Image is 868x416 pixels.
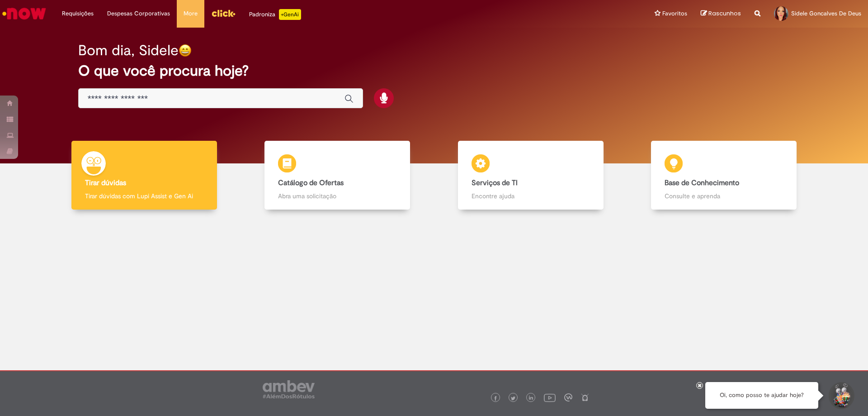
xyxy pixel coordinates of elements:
div: Oi, como posso te ajudar hoje? [705,382,818,409]
button: Iniciar Conversa de Suporte [827,382,854,409]
a: Catálogo de Ofertas Abra uma solicitação [241,141,434,210]
b: Catálogo de Ofertas [278,178,344,187]
span: Rascunhos [708,9,741,18]
img: logo_footer_linkedin.png [529,396,533,401]
p: +GenAi [279,9,301,20]
img: logo_footer_youtube.png [544,392,556,403]
b: Base de Conhecimento [665,178,739,187]
p: Consulte e aprenda [665,191,783,201]
img: logo_footer_ambev_rotulo_gray.png [263,380,315,398]
span: More [184,9,198,18]
p: Abra uma solicitação [278,191,396,201]
img: logo_footer_facebook.png [493,396,498,401]
img: click_logo_yellow_360x200.png [211,6,236,20]
h2: Bom dia, Sidele [78,43,179,58]
img: logo_footer_naosei.png [581,393,589,402]
div: Padroniza [249,9,301,20]
b: Serviços de TI [472,178,518,187]
a: Serviços de TI Encontre ajuda [434,141,627,210]
span: Sidele Goncalves De Deus [791,10,861,17]
span: Requisições [62,9,94,18]
img: logo_footer_workplace.png [564,393,572,402]
span: Despesas Corporativas [107,9,170,18]
p: Tirar dúvidas com Lupi Assist e Gen Ai [85,191,203,201]
span: Favoritos [662,9,687,18]
img: happy-face.png [179,44,192,57]
h2: O que você procura hoje? [78,63,790,79]
p: Encontre ajuda [472,191,590,201]
a: Tirar dúvidas Tirar dúvidas com Lupi Assist e Gen Ai [47,141,241,210]
a: Base de Conhecimento Consulte e aprenda [627,141,821,210]
img: logo_footer_twitter.png [511,396,515,401]
img: ServiceNow [1,5,47,23]
a: Rascunhos [701,10,741,18]
b: Tirar dúvidas [85,178,126,187]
